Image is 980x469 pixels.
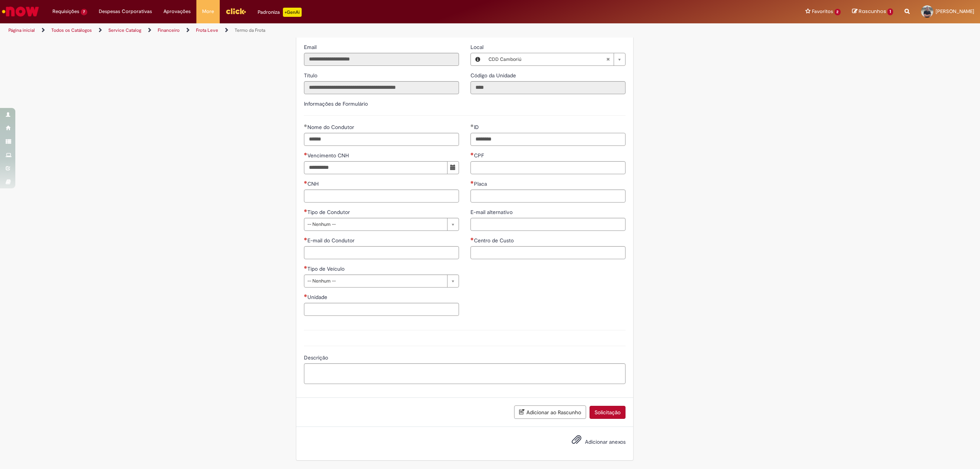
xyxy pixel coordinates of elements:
[304,81,459,94] input: Título
[8,27,35,33] a: Página inicial
[304,133,459,146] input: Nome do Condutor
[514,405,586,419] button: Adicionar ao Rascunho
[474,124,480,131] span: ID
[470,246,626,259] input: Centro de Custo
[470,161,626,174] input: CPF
[196,27,218,33] a: Frota Leve
[471,53,485,65] button: Local, Visualizar este registro CDD Camboriú
[470,81,626,94] input: Código da Unidade
[447,161,459,174] button: Mostrar calendário para Vencimento CNH
[835,9,841,15] span: 2
[812,8,833,15] span: Favoritos
[235,27,265,33] a: Termo da Frota
[307,237,356,244] span: E-mail do Condutor
[158,27,180,33] a: Financeiro
[304,209,307,212] span: Necessários
[304,181,307,184] span: Necessários
[590,406,626,419] button: Solicitação
[283,8,302,17] p: +GenAi
[602,53,614,65] abbr: Limpar campo Local
[225,5,246,17] img: click_logo_yellow_360x200.png
[470,190,626,203] input: Placa
[470,124,474,127] span: Obrigatório Preenchido
[304,246,459,259] input: E-mail do Condutor
[470,237,474,240] span: Necessários
[304,190,459,203] input: CNH
[307,124,356,131] span: Nome do Condutor
[936,8,974,15] span: [PERSON_NAME]
[304,237,307,240] span: Necessários
[307,218,443,230] span: -- Nenhum --
[258,8,302,17] div: Padroniza
[304,294,307,297] span: Necessários
[474,180,488,187] span: Placa
[304,152,307,155] span: Necessários
[52,8,79,15] span: Requisições
[585,439,626,446] span: Adicionar anexos
[307,180,320,187] span: CNH
[81,9,87,15] span: 7
[470,72,518,79] label: Somente leitura - Código da Unidade
[304,354,330,361] span: Descrição
[304,363,626,384] textarea: Descrição
[202,8,214,15] span: More
[304,124,307,127] span: Obrigatório Preenchido
[470,152,474,155] span: Necessários
[307,265,346,272] span: Tipo de Veículo
[488,53,606,65] span: CDD Camboriú
[307,152,350,159] span: Vencimento CNH
[108,27,141,33] a: Service Catalog
[474,152,485,159] span: CPF
[307,294,329,301] span: Unidade
[304,53,459,66] input: Email
[304,72,319,79] label: Somente leitura - Título
[307,275,443,287] span: -- Nenhum --
[304,266,307,269] span: Necessários
[304,100,368,107] label: Informações de Formulário
[570,433,583,450] button: Adicionar anexos
[304,303,459,316] input: Unidade
[852,8,893,15] a: Rascunhos
[307,209,351,216] span: Tipo de Condutor
[51,27,92,33] a: Todos os Catálogos
[304,161,448,174] input: Vencimento CNH
[163,8,191,15] span: Aprovações
[470,209,514,216] span: E-mail alternativo
[474,237,515,244] span: Centro de Custo
[6,23,648,38] ul: Trilhas de página
[99,8,152,15] span: Despesas Corporativas
[470,133,626,146] input: ID
[485,53,625,65] a: CDD CamboriúLimpar campo Local
[304,44,318,51] span: Somente leitura - Email
[470,181,474,184] span: Necessários
[304,43,318,51] label: Somente leitura - Email
[859,8,886,15] span: Rascunhos
[887,8,893,15] span: 1
[470,218,626,231] input: E-mail alternativo
[470,44,485,51] span: Local
[1,4,40,19] img: ServiceNow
